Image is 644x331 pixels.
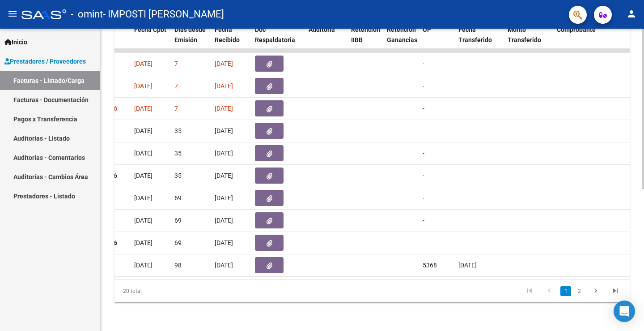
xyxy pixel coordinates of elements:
span: [DATE] [134,217,153,224]
datatable-header-cell: Días desde Emisión [171,20,211,60]
span: - [423,239,424,246]
span: Retención Ganancias [387,26,417,43]
span: - [423,105,424,112]
span: [DATE] [134,105,153,112]
span: Retencion IIBB [351,26,380,43]
li: page 2 [572,284,586,299]
span: 7 [174,82,178,90]
datatable-header-cell: OP [419,20,455,60]
mat-icon: person [626,9,637,19]
span: Fecha Recibido [215,26,240,43]
span: [DATE] [134,150,153,157]
span: 35 [174,172,182,179]
span: Inicio [4,37,27,47]
span: 35 [174,127,182,134]
span: [DATE] [215,127,233,134]
span: - [423,194,424,202]
a: go to first page [521,286,538,296]
span: 98 [174,262,182,269]
datatable-header-cell: Retencion IIBB [347,20,383,60]
datatable-header-cell: Fecha Transferido [455,20,504,60]
datatable-header-cell: Fecha Cpbt [131,20,171,60]
span: [DATE] [134,194,153,202]
span: - [423,150,424,157]
span: Prestadores / Proveedores [4,56,86,66]
a: 1 [560,286,571,296]
datatable-header-cell: Retención Ganancias [383,20,419,60]
span: 7 [174,105,178,112]
span: - [423,82,424,90]
span: [DATE] [215,105,233,112]
mat-icon: menu [7,9,18,19]
div: 20 total [114,280,216,302]
span: [DATE] [134,82,153,90]
span: [DATE] [215,194,233,202]
span: - omint [71,4,103,24]
datatable-header-cell: Fecha Recibido [211,20,251,60]
span: - [423,60,424,67]
div: Open Intercom Messenger [614,301,635,322]
datatable-header-cell: Doc Respaldatoria [251,20,305,60]
span: [DATE] [134,127,153,134]
span: 7 [174,60,178,67]
span: - IMPOSTI [PERSON_NAME] [103,4,224,24]
span: [DATE] [215,172,233,179]
span: Días desde Emisión [174,26,206,43]
span: [DATE] [215,60,233,67]
span: [DATE] [215,262,233,269]
span: [DATE] [215,82,233,90]
span: [DATE] [134,239,153,246]
datatable-header-cell: Monto Transferido [504,20,553,60]
span: - [423,217,424,224]
span: Auditoria [309,26,335,33]
span: Doc Respaldatoria [255,26,295,43]
span: - [423,172,424,179]
span: [DATE] [215,150,233,157]
span: [DATE] [458,262,477,269]
a: go to next page [587,286,604,296]
span: [DATE] [134,60,153,67]
a: 2 [574,286,585,296]
span: OP [423,26,431,33]
span: - [423,127,424,134]
span: Monto Transferido [508,26,541,43]
span: [DATE] [215,239,233,246]
span: Fecha Cpbt [134,26,166,33]
span: 69 [174,239,182,246]
li: page 1 [559,284,572,299]
span: 5368 [423,262,437,269]
span: Comprobante [557,26,596,33]
span: 35 [174,150,182,157]
a: go to previous page [541,286,558,296]
datatable-header-cell: Comprobante [553,20,634,60]
span: 69 [174,194,182,202]
span: [DATE] [134,262,153,269]
span: 69 [174,217,182,224]
span: [DATE] [134,172,153,179]
a: go to last page [607,286,624,296]
span: Fecha Transferido [458,26,492,43]
span: [DATE] [215,217,233,224]
datatable-header-cell: Auditoria [305,20,347,60]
